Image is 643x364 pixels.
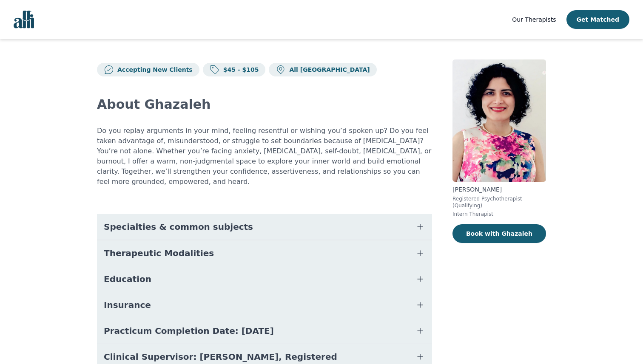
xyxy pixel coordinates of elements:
[452,195,546,209] p: Registered Psychotherapist (Qualifying)
[512,16,556,23] span: Our Therapists
[97,126,432,187] p: Do you replay arguments in your mind, feeling resentful or wishing you’d spoken up? Do you feel t...
[452,185,546,194] p: [PERSON_NAME]
[97,266,432,292] button: Education
[97,318,432,344] button: Practicum Completion Date: [DATE]
[512,14,556,25] a: Our Therapists
[97,292,432,318] button: Insurance
[104,299,151,311] span: Insurance
[104,273,151,285] span: Education
[97,97,432,112] h2: About Ghazaleh
[97,214,432,240] button: Specialties & common subjects
[97,240,432,266] button: Therapeutic Modalities
[566,10,629,29] button: Get Matched
[14,11,34,28] img: alli logo
[452,224,546,243] button: Book with Ghazaleh
[104,221,253,233] span: Specialties & common subjects
[104,325,274,337] span: Practicum Completion Date: [DATE]
[114,65,193,74] p: Accepting New Clients
[452,59,546,182] img: Ghazaleh_Bozorg
[220,65,259,74] p: $45 - $105
[286,65,370,74] p: All [GEOGRAPHIC_DATA]
[104,247,214,259] span: Therapeutic Modalities
[452,211,546,217] p: Intern Therapist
